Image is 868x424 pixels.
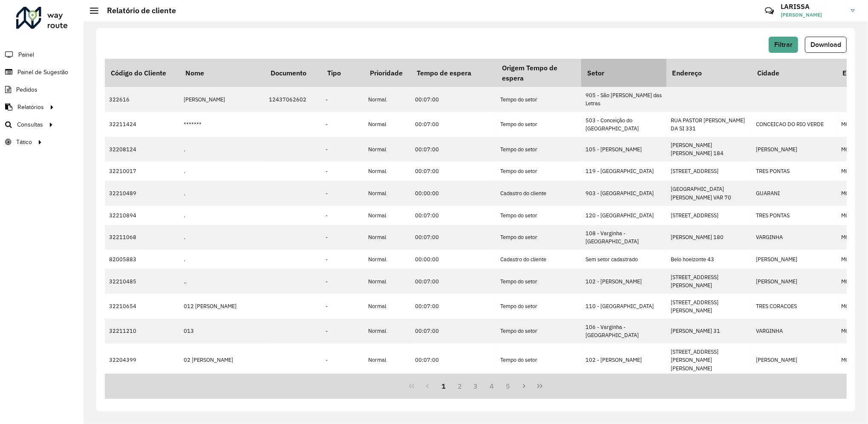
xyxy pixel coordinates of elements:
th: Documento [265,59,321,87]
a: Contato Rápido [760,2,779,20]
td: TRES CORACOES [752,294,837,319]
td: .. [179,269,265,294]
td: [GEOGRAPHIC_DATA][PERSON_NAME] VAR 70 [666,181,752,205]
td: Normal [364,319,411,343]
td: Normal [364,181,411,205]
td: [PERSON_NAME] 180 [666,225,752,250]
td: - [321,269,364,294]
td: [PERSON_NAME] [179,87,265,112]
td: - [321,137,364,162]
td: . [179,181,265,205]
td: 322616 [105,87,179,112]
td: - [321,162,364,181]
button: 5 [500,378,516,394]
td: [PERSON_NAME] 31 [666,319,752,343]
td: Tempo do setor [496,137,581,162]
span: [PERSON_NAME] [781,11,845,19]
td: CONCEICAO DO RIO VERDE [752,112,837,137]
td: 00:07:00 [411,112,496,137]
td: 32211210 [105,319,179,343]
td: 00:07:00 [411,206,496,225]
td: - [321,206,364,225]
td: 32211068 [105,225,179,250]
td: Normal [364,225,411,250]
th: Nome [179,59,265,87]
th: Tipo [321,59,364,87]
td: - [321,294,364,319]
td: 00:07:00 [411,137,496,162]
td: Normal [364,87,411,112]
td: [PERSON_NAME] [752,250,837,269]
td: - [321,87,364,112]
td: 00:07:00 [411,343,496,377]
td: Normal [364,137,411,162]
td: VARGINHA [752,319,837,343]
td: 32210489 [105,181,179,205]
td: 00:07:00 [411,162,496,181]
td: [STREET_ADDRESS] [666,206,752,225]
td: [STREET_ADDRESS][PERSON_NAME] [666,269,752,294]
td: 32211424 [105,112,179,137]
td: Normal [364,250,411,269]
td: 110 - [GEOGRAPHIC_DATA] [581,294,666,319]
th: Setor [581,59,666,87]
td: 106 - Varginha - [GEOGRAPHIC_DATA] [581,319,666,343]
td: - [321,319,364,343]
td: 02 [PERSON_NAME] [179,343,265,377]
td: . [179,250,265,269]
span: Painel [18,50,34,59]
span: Tático [16,138,32,147]
td: 903 - [GEOGRAPHIC_DATA] [581,181,666,205]
td: Tempo do setor [496,225,581,250]
td: 12437062602 [265,87,321,112]
th: Origem Tempo de espera [496,59,581,87]
td: Tempo do setor [496,162,581,181]
span: Filtrar [774,41,793,48]
td: . [179,225,265,250]
td: [PERSON_NAME] [752,343,837,377]
td: - [321,250,364,269]
td: 102 - [PERSON_NAME] [581,343,666,377]
button: 4 [484,378,500,394]
td: 012 [PERSON_NAME] [179,294,265,319]
td: Tempo do setor [496,269,581,294]
td: 105 - [PERSON_NAME] [581,137,666,162]
td: 82005883 [105,250,179,269]
td: 00:07:00 [411,319,496,343]
button: Filtrar [769,37,798,53]
td: 32210894 [105,206,179,225]
h2: Relatório de cliente [98,6,176,15]
td: - [321,181,364,205]
td: 108 - Varginha - [GEOGRAPHIC_DATA] [581,225,666,250]
td: 00:00:00 [411,250,496,269]
button: 3 [468,378,484,394]
td: 32210017 [105,162,179,181]
button: Next Page [516,378,532,394]
td: - [321,225,364,250]
span: Consultas [17,120,43,129]
button: Last Page [532,378,548,394]
td: 32210485 [105,269,179,294]
td: 013 [179,319,265,343]
td: Normal [364,343,411,377]
td: Tempo do setor [496,343,581,377]
td: TRES PONTAS [752,162,837,181]
td: Tempo do setor [496,294,581,319]
td: Normal [364,269,411,294]
td: - [321,112,364,137]
td: [PERSON_NAME] [PERSON_NAME] 184 [666,137,752,162]
td: [PERSON_NAME] [752,137,837,162]
td: Cadastro do cliente [496,250,581,269]
td: Tempo do setor [496,112,581,137]
td: Cadastro do cliente [496,181,581,205]
td: - [321,343,364,377]
td: 102 - [PERSON_NAME] [581,269,666,294]
td: 00:00:00 [411,181,496,205]
td: [STREET_ADDRESS][PERSON_NAME] [666,294,752,319]
td: Normal [364,206,411,225]
td: RUA PASTOR [PERSON_NAME] DA SI 331 [666,112,752,137]
td: Tempo do setor [496,87,581,112]
button: 2 [452,378,468,394]
th: Prioridade [364,59,411,87]
td: 00:07:00 [411,225,496,250]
